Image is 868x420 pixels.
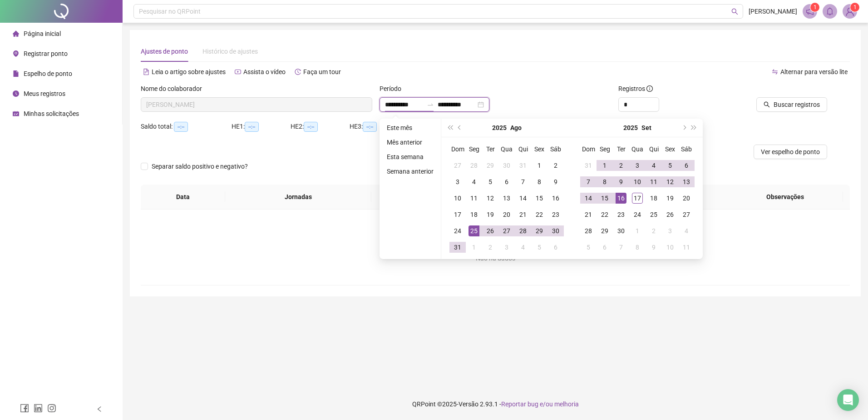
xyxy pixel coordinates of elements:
[629,223,646,239] td: 2025-10-01
[547,141,564,157] th: Sáb
[837,389,859,411] div: Open Intercom Messenger
[466,239,482,255] td: 2025-09-01
[449,190,466,206] td: 2025-08-10
[96,406,103,412] span: left
[764,101,770,108] span: search
[648,209,659,220] div: 25
[613,141,629,157] th: Ter
[761,147,820,157] span: Ver espelho de ponto
[534,242,545,253] div: 5
[678,190,695,206] td: 2025-09-20
[531,190,547,206] td: 2025-08-15
[24,90,65,97] span: Meus registros
[13,90,19,97] span: clock-circle
[531,223,547,239] td: 2025-08-29
[531,157,547,174] td: 2025-08-01
[492,119,507,137] button: year panel
[599,209,610,220] div: 22
[304,122,318,132] span: --:--
[24,30,61,37] span: Página inicial
[547,223,564,239] td: 2025-08-30
[449,239,466,255] td: 2025-08-31
[681,225,692,236] div: 4
[632,176,643,187] div: 10
[515,206,531,223] td: 2025-08-21
[232,121,291,132] div: HE 1:
[550,176,561,187] div: 9
[646,141,662,157] th: Qui
[850,3,859,12] sup: Atualize o seu contato no menu Meus Dados
[580,141,597,157] th: Dom
[646,223,662,239] td: 2025-10-02
[482,223,498,239] td: 2025-08-26
[629,141,646,157] th: Qua
[629,174,646,190] td: 2025-09-10
[583,176,594,187] div: 7
[518,160,528,171] div: 31
[597,190,613,206] td: 2025-09-15
[34,404,43,413] span: linkedin
[814,4,817,10] span: 1
[466,190,482,206] td: 2025-08-11
[826,7,834,15] span: bell
[534,193,545,204] div: 15
[452,193,463,204] div: 10
[662,190,678,206] td: 2025-09-19
[662,223,678,239] td: 2025-10-03
[580,223,597,239] td: 2025-09-28
[632,193,643,204] div: 17
[806,7,814,15] span: notification
[583,160,594,171] div: 31
[13,30,19,37] span: home
[485,209,496,220] div: 19
[515,157,531,174] td: 2025-07-31
[534,209,545,220] div: 22
[243,68,286,75] span: Assista o vídeo
[485,193,496,204] div: 12
[648,176,659,187] div: 11
[498,206,515,223] td: 2025-08-20
[618,84,653,94] span: Registros
[665,225,676,236] div: 3
[466,223,482,239] td: 2025-08-25
[597,223,613,239] td: 2025-09-29
[515,223,531,239] td: 2025-08-28
[681,242,692,253] div: 11
[20,404,29,413] span: facebook
[550,209,561,220] div: 23
[597,239,613,255] td: 2025-10-06
[482,174,498,190] td: 2025-08-05
[616,242,626,253] div: 7
[731,8,738,15] span: search
[547,157,564,174] td: 2025-08-02
[363,122,377,132] span: --:--
[629,206,646,223] td: 2025-09-24
[13,70,19,77] span: file
[466,174,482,190] td: 2025-08-04
[629,190,646,206] td: 2025-09-17
[469,176,479,187] div: 4
[469,242,479,253] div: 1
[662,157,678,174] td: 2025-09-05
[469,193,479,204] div: 11
[616,160,626,171] div: 2
[459,400,478,408] span: Versão
[597,174,613,190] td: 2025-09-08
[452,176,463,187] div: 3
[616,225,626,236] div: 30
[599,176,610,187] div: 8
[616,193,626,204] div: 16
[547,190,564,206] td: 2025-08-16
[371,185,462,210] th: Entrada 1
[501,176,512,187] div: 6
[383,122,437,133] li: Este mês
[550,225,561,236] div: 30
[498,190,515,206] td: 2025-08-13
[599,193,610,204] div: 15
[449,157,466,174] td: 2025-07-27
[665,209,676,220] div: 26
[749,6,797,16] span: [PERSON_NAME]
[152,253,839,263] div: Não há dados
[449,206,466,223] td: 2025-08-17
[452,209,463,220] div: 17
